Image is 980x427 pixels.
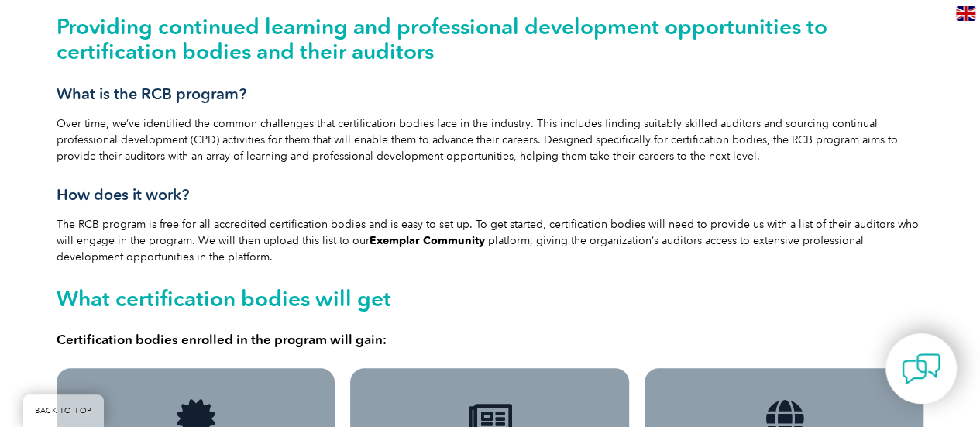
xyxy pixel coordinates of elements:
h3: How does it work? [57,185,924,205]
h2: What certification bodies will get [57,286,924,311]
a: BACK TO TOP [23,394,104,427]
h3: What is the RCB program? [57,84,924,104]
h2: Providing continued learning and professional development opportunities to certification bodies a... [57,14,924,64]
h4: Certification bodies enrolled in the program will gain: [57,332,924,347]
img: en [956,6,975,21]
a: Exemplar Community [370,234,485,247]
img: contact-chat.png [902,350,940,388]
